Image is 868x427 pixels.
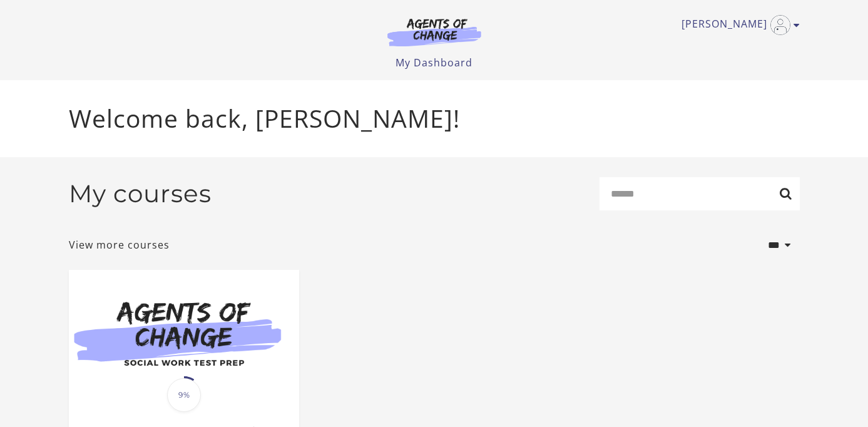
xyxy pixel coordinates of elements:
[69,100,800,137] p: Welcome back, [PERSON_NAME]!
[167,378,201,412] span: 9%
[69,179,212,208] h2: My courses
[69,237,170,252] a: View more courses
[374,18,494,46] img: Agents of Change Logo
[682,15,794,35] a: Toggle menu
[396,56,472,69] a: My Dashboard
